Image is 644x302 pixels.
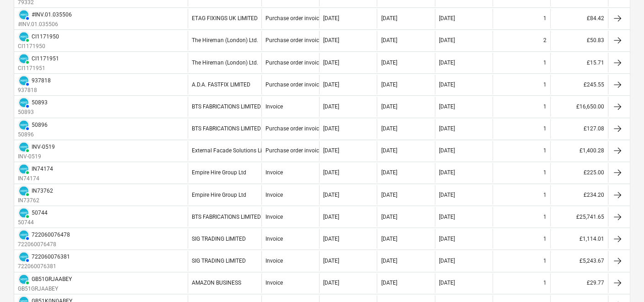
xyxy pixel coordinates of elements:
[439,37,455,43] div: [DATE]
[543,169,547,176] div: 1
[19,230,28,239] img: xero.svg
[550,141,608,161] div: £1,400.28
[265,15,322,22] div: Purchase order invoice
[192,15,258,22] div: ETAG FIXINGS UK LIMITED
[19,164,28,173] img: xero.svg
[18,53,30,65] div: Invoice has been synced with Xero and its status is currently PAID
[323,37,339,43] div: [DATE]
[323,147,339,154] div: [DATE]
[192,236,246,242] div: SIG TRADING LIMITED
[550,119,608,139] div: £127.08
[381,147,397,154] div: [DATE]
[550,163,608,183] div: £225.00
[323,258,339,264] div: [DATE]
[18,21,72,28] p: #INV.01.035506
[265,147,322,154] div: Purchase order invoice
[323,169,339,176] div: [DATE]
[381,103,397,110] div: [DATE]
[439,214,455,220] div: [DATE]
[18,43,59,50] p: CI1171950
[550,251,608,270] div: £5,243.67
[19,10,28,19] img: xero.svg
[323,236,339,242] div: [DATE]
[550,229,608,248] div: £1,114.01
[18,285,72,293] p: GB51GRJAABEY
[550,207,608,226] div: £25,741.65
[18,65,59,72] p: CI1171951
[18,131,48,139] p: 50896
[18,141,30,153] div: Invoice has been synced with Xero and its status is currently PAID
[323,192,339,198] div: [DATE]
[543,236,547,242] div: 1
[18,175,53,183] p: IN74174
[550,75,608,94] div: £245.55
[381,37,397,43] div: [DATE]
[18,273,30,285] div: Invoice has been synced with Xero and its status is currently PAID
[543,37,547,43] div: 2
[323,103,339,110] div: [DATE]
[381,258,397,264] div: [DATE]
[381,169,397,176] div: [DATE]
[323,280,339,286] div: [DATE]
[381,81,397,88] div: [DATE]
[19,76,28,85] img: xero.svg
[265,258,283,264] div: Invoice
[19,32,28,41] img: xero.svg
[543,192,547,198] div: 1
[381,15,397,22] div: [DATE]
[543,15,547,22] div: 1
[18,75,30,86] div: Invoice has been synced with Xero and its status is currently AUTHORISED
[598,258,644,302] iframe: Chat Widget
[32,55,59,62] div: CI1171951
[192,214,261,220] div: BTS FABRICATIONS LIMITED
[32,253,70,260] div: 722060076381
[323,15,339,22] div: [DATE]
[543,258,547,264] div: 1
[550,9,608,28] div: £84.42
[439,81,455,88] div: [DATE]
[19,54,28,63] img: xero.svg
[439,169,455,176] div: [DATE]
[550,31,608,50] div: £50.83
[18,251,30,263] div: Invoice has been synced with Xero and its status is currently AUTHORISED
[439,59,455,66] div: [DATE]
[265,214,283,220] div: Invoice
[32,232,70,238] div: 722060076478
[32,99,48,106] div: 50893
[19,186,28,195] img: xero.svg
[550,273,608,293] div: £29.77
[439,236,455,242] div: [DATE]
[18,229,30,241] div: Invoice has been synced with Xero and its status is currently AUTHORISED
[192,258,246,264] div: SIG TRADING LIMITED
[18,263,70,270] p: 722060076381
[192,125,261,132] div: BTS FABRICATIONS LIMITED
[265,169,283,176] div: Invoice
[381,236,397,242] div: [DATE]
[439,147,455,154] div: [DATE]
[265,59,322,66] div: Purchase order invoice
[381,125,397,132] div: [DATE]
[19,98,28,107] img: xero.svg
[18,219,48,226] p: 50744
[265,103,283,110] div: Invoice
[323,81,339,88] div: [DATE]
[192,81,250,88] div: A.D.A. FASTFIX LIMITED
[192,147,276,154] div: External Facade Solutions Limited
[18,163,30,175] div: Invoice has been synced with Xero and its status is currently PAID
[19,142,28,151] img: xero.svg
[32,77,51,84] div: 937818
[32,122,48,128] div: 50896
[550,97,608,116] div: £16,650.00
[32,276,72,282] div: GB51GRJAABEY
[32,166,53,172] div: IN74174
[543,81,547,88] div: 1
[18,31,30,43] div: Invoice has been synced with Xero and its status is currently PAID
[543,59,547,66] div: 1
[265,125,322,132] div: Purchase order invoice
[265,37,322,43] div: Purchase order invoice
[543,125,547,132] div: 1
[19,252,28,261] img: xero.svg
[18,207,30,219] div: Invoice has been synced with Xero and its status is currently PAID
[543,214,547,220] div: 1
